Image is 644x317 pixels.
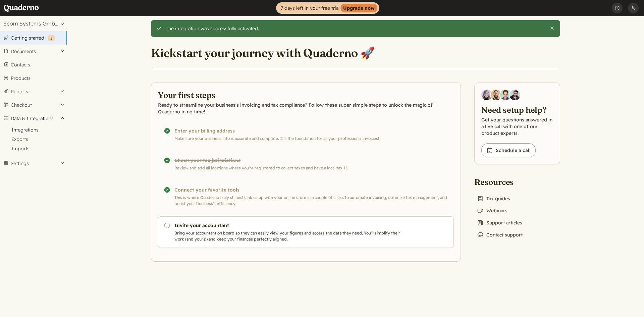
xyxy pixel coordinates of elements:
[151,46,375,60] h1: Kickstart your journey with Quaderno 🚀
[166,25,544,32] div: The integration was successfully activated.
[491,90,501,100] img: Jairo Fumero, Account Executive at Quaderno
[174,222,403,229] h3: Invite your accountant
[158,216,454,248] a: Invite your accountant Bring your accountant on board so they can easily view your figures and ac...
[481,143,536,157] a: Schedule a call
[500,90,511,100] img: Ivo Oltmans, Business Developer at Quaderno
[509,90,520,100] img: Javier Rubio, DevRel at Quaderno
[474,176,525,187] h2: Resources
[474,218,525,227] a: Support articles
[158,90,454,100] h2: Your first steps
[474,194,513,203] a: Tax guides
[549,25,555,31] button: Close this alert
[481,90,492,100] img: Diana Carrasco, Account Executive at Quaderno
[276,2,379,14] a: 7 days left in your free trialUpgrade now
[158,102,454,115] p: Ready to streamline your business's invoicing and tax compliance? Follow these super simple steps...
[340,4,377,12] strong: Upgrade now
[50,36,52,41] span: 1
[474,206,510,215] a: Webinars
[481,116,553,137] p: Get your questions answered in a live call with one of our product experts.
[474,230,525,240] a: Contact support
[174,230,403,242] p: Bring your accountant on board so they can easily view your figures and access the data they need...
[481,104,553,115] h2: Need setup help?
